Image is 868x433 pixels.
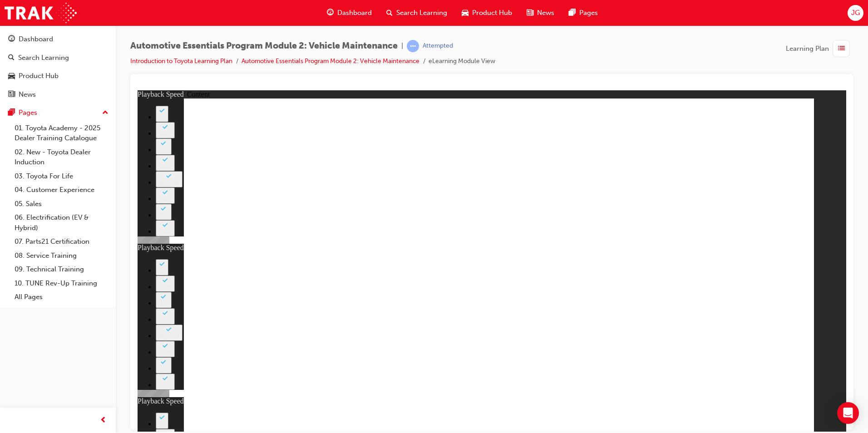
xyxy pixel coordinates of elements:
[4,29,112,104] button: DashboardSearch LearningProduct HubNews
[423,42,453,50] div: Attempted
[5,3,77,23] img: Trak
[4,31,112,48] a: Dashboard
[786,40,853,57] button: Learning Plan
[519,4,562,22] a: news-iconNews
[838,43,845,54] span: list-icon
[242,57,419,65] a: Automotive Essentials Program Module 2: Vehicle Maintenance
[8,109,15,117] span: pages-icon
[11,183,112,197] a: 04. Customer Experience
[8,91,15,99] span: news-icon
[19,89,36,100] div: News
[337,8,372,18] span: Dashboard
[8,54,15,62] span: search-icon
[401,41,403,51] span: |
[569,7,576,19] span: pages-icon
[19,34,53,44] div: Dashboard
[11,276,112,290] a: 10. TUNE Rev-Up Training
[462,7,469,19] span: car-icon
[11,121,112,145] a: 01. Toyota Academy - 2025 Dealer Training Catalogue
[11,235,112,249] a: 07. Parts21 Certification
[11,145,112,169] a: 02. New - Toyota Dealer Induction
[11,211,112,235] a: 06. Electrification (EV & Hybrid)
[130,41,398,51] span: Automotive Essentials Program Module 2: Vehicle Maintenance
[454,4,519,22] a: car-iconProduct Hub
[4,86,112,103] a: News
[19,108,37,118] div: Pages
[4,104,112,121] button: Pages
[848,5,863,21] button: JG
[472,8,512,18] span: Product Hub
[11,249,112,263] a: 08. Service Training
[11,290,112,304] a: All Pages
[320,4,379,22] a: guage-iconDashboard
[379,4,454,22] a: search-iconSearch Learning
[786,44,829,54] span: Learning Plan
[537,8,554,18] span: News
[8,35,15,44] span: guage-icon
[407,40,419,52] span: learningRecordVerb_ATTEMPT-icon
[102,107,108,119] span: up-icon
[396,8,447,18] span: Search Learning
[386,7,393,19] span: search-icon
[562,4,605,22] a: pages-iconPages
[527,7,533,19] span: news-icon
[11,169,112,183] a: 03. Toyota For Life
[8,72,15,80] span: car-icon
[100,415,107,426] span: prev-icon
[19,71,59,81] div: Product Hub
[4,49,112,66] a: Search Learning
[429,56,495,67] li: eLearning Module View
[18,53,69,63] div: Search Learning
[327,7,334,19] span: guage-icon
[579,8,598,18] span: Pages
[851,8,860,18] span: JG
[130,57,232,65] a: Introduction to Toyota Learning Plan
[4,68,112,84] a: Product Hub
[11,197,112,211] a: 05. Sales
[11,262,112,276] a: 09. Technical Training
[837,402,859,424] div: Open Intercom Messenger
